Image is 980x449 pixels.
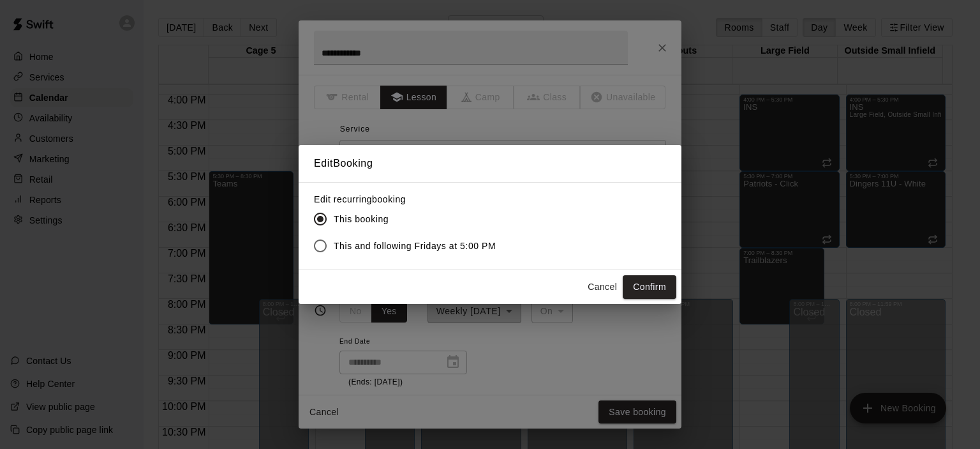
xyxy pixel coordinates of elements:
[334,240,496,253] span: This and following Fridays at 5:00 PM
[334,213,389,226] span: This booking
[623,275,676,299] button: Confirm
[299,145,681,182] h2: Edit Booking
[582,275,623,299] button: Cancel
[314,193,506,206] label: Edit recurring booking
